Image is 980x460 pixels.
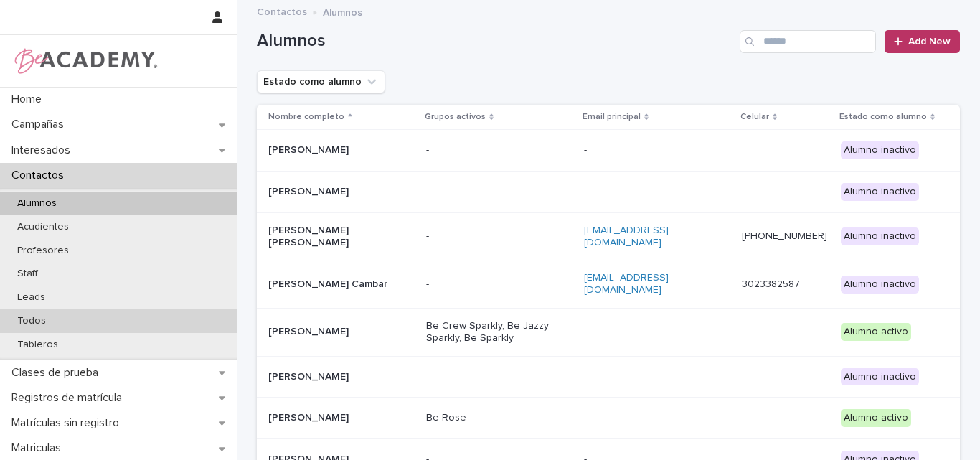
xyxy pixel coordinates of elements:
div: Alumno inactivo [841,227,919,245]
p: - [426,230,570,243]
h1: Alumnos [257,31,734,52]
p: Estado como alumno [839,109,927,125]
p: [PERSON_NAME] [268,326,412,338]
button: Estado como alumno [257,70,385,93]
p: Clases de prueba [6,366,110,380]
a: 3023382587 [742,279,800,289]
p: - [426,186,570,198]
p: Leads [6,291,57,304]
p: Registros de matrícula [6,391,133,405]
img: WPrjXfSUmiLcdUfaYY4Q [11,47,159,75]
tr: [PERSON_NAME] [PERSON_NAME]-[EMAIL_ADDRESS][DOMAIN_NAME][PHONE_NUMBER] Alumno inactivo [257,212,960,260]
p: [PERSON_NAME] [PERSON_NAME] [268,225,412,249]
p: Alumnos [6,197,68,210]
p: [PERSON_NAME] Cambar [268,278,412,291]
p: Matrículas sin registro [6,416,131,430]
div: Alumno inactivo [841,183,919,201]
p: Be Crew Sparkly, Be Jazzy Sparkly, Be Sparkly [426,320,570,344]
p: Todos [6,315,57,327]
p: Campañas [6,118,75,131]
span: Add New [908,37,951,47]
div: Alumno activo [841,323,911,341]
p: Matriculas [6,441,72,455]
input: Search [740,30,876,53]
p: Interesados [6,144,82,157]
p: Email principal [583,109,641,125]
p: Alumnos [323,4,362,19]
p: - [584,186,727,198]
p: [PERSON_NAME] [268,371,412,383]
p: [PERSON_NAME] [268,412,412,424]
div: Alumno inactivo [841,141,919,159]
tr: [PERSON_NAME] Cambar-[EMAIL_ADDRESS][DOMAIN_NAME]3023382587 Alumno inactivo [257,260,960,309]
div: Alumno inactivo [841,276,919,294]
p: Profesores [6,245,80,257]
a: [EMAIL_ADDRESS][DOMAIN_NAME] [584,273,669,295]
a: Contactos [257,3,307,19]
p: - [584,144,727,156]
a: Add New [885,30,960,53]
p: Staff [6,268,50,280]
p: Contactos [6,169,75,182]
p: - [584,412,727,424]
p: - [426,371,570,383]
tr: [PERSON_NAME]-- Alumno inactivo [257,130,960,172]
p: - [584,371,727,383]
div: Alumno inactivo [841,368,919,386]
tr: [PERSON_NAME]-- Alumno inactivo [257,171,960,212]
div: Alumno activo [841,409,911,427]
p: Acudientes [6,221,80,233]
tr: [PERSON_NAME]Be Rose- Alumno activo [257,398,960,439]
p: Home [6,93,53,106]
p: Celular [740,109,769,125]
p: - [426,144,570,156]
p: Be Rose [426,412,570,424]
p: Tableros [6,339,70,351]
tr: [PERSON_NAME]Be Crew Sparkly, Be Jazzy Sparkly, Be Sparkly- Alumno activo [257,308,960,356]
p: - [584,326,727,338]
tr: [PERSON_NAME]-- Alumno inactivo [257,356,960,398]
p: Nombre completo [268,109,344,125]
p: [PERSON_NAME] [268,144,412,156]
a: [EMAIL_ADDRESS][DOMAIN_NAME] [584,225,669,248]
a: [PHONE_NUMBER] [742,231,827,241]
p: - [426,278,570,291]
p: Grupos activos [425,109,486,125]
p: [PERSON_NAME] [268,186,412,198]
